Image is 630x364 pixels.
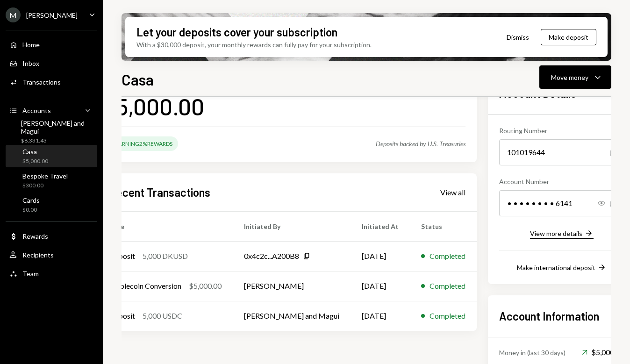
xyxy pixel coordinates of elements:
[517,263,607,273] button: Make international deposit
[6,145,97,167] a: Casa$5,000.00
[530,229,582,237] div: View more details
[495,26,541,48] button: Dismiss
[541,29,596,45] button: Make deposit
[22,148,48,156] div: Casa
[122,70,154,89] h1: Casa
[22,232,48,240] div: Rewards
[244,250,299,262] div: 0x4c2c...A200B8
[233,211,351,241] th: Initiated By
[189,280,222,292] div: $5,000.00
[440,188,465,197] div: View all
[499,190,624,216] div: • • • • • • • • 6141
[582,347,624,358] div: $5,000.00
[517,264,595,271] div: Make international deposit
[116,92,204,121] div: 5,000.00
[499,139,624,165] div: 101019644
[21,119,93,135] div: [PERSON_NAME] and Magui
[351,211,410,241] th: Initiated At
[6,121,97,143] a: [PERSON_NAME] and Magui$6,331.43
[499,126,624,136] div: Routing Number
[6,265,97,282] a: Team
[6,36,97,53] a: Home
[6,193,97,216] a: Cards$0.00
[499,177,624,186] div: Account Number
[6,55,97,71] a: Inbox
[440,187,465,197] a: View all
[109,185,210,200] h2: Recent Transactions
[109,310,135,321] div: Deposit
[351,271,410,301] td: [DATE]
[22,78,61,86] div: Transactions
[499,348,566,357] div: Money in (last 30 days)
[376,140,465,148] div: Deposits backed by U.S. Treasuries
[143,250,188,262] div: 5,000 DKUSD
[109,136,178,151] div: Earning 2% Rewards
[109,250,135,262] div: Deposit
[136,24,337,40] div: Let your deposits cover your subscription
[21,137,93,145] div: $6,331.43
[26,11,78,19] div: [PERSON_NAME]
[109,280,181,292] div: Stablecoin Conversion
[22,157,48,165] div: $5,000.00
[233,271,351,301] td: [PERSON_NAME]
[351,241,410,271] td: [DATE]
[6,228,97,244] a: Rewards
[22,270,39,278] div: Team
[430,250,465,262] div: Completed
[98,211,233,241] th: Type
[6,102,97,119] a: Accounts
[430,280,465,292] div: Completed
[233,301,351,331] td: [PERSON_NAME] and Magui
[22,107,51,114] div: Accounts
[351,301,410,331] td: [DATE]
[551,72,588,82] div: Move money
[6,73,97,90] a: Transactions
[6,169,97,192] a: Bespoke Travel$300.00
[22,41,40,49] div: Home
[6,7,21,22] div: M
[410,211,477,241] th: Status
[22,182,68,190] div: $300.00
[539,65,611,89] button: Move money
[136,40,372,50] div: With a $30,000 deposit, your monthly rewards can fully pay for your subscription.
[22,59,39,67] div: Inbox
[22,196,40,204] div: Cards
[499,308,624,324] h2: Account Information
[430,310,465,321] div: Completed
[143,310,182,321] div: 5,000 USDC
[22,172,68,180] div: Bespoke Travel
[530,228,594,239] button: View more details
[22,206,40,214] div: $0.00
[22,251,54,259] div: Recipients
[6,246,97,263] a: Recipients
